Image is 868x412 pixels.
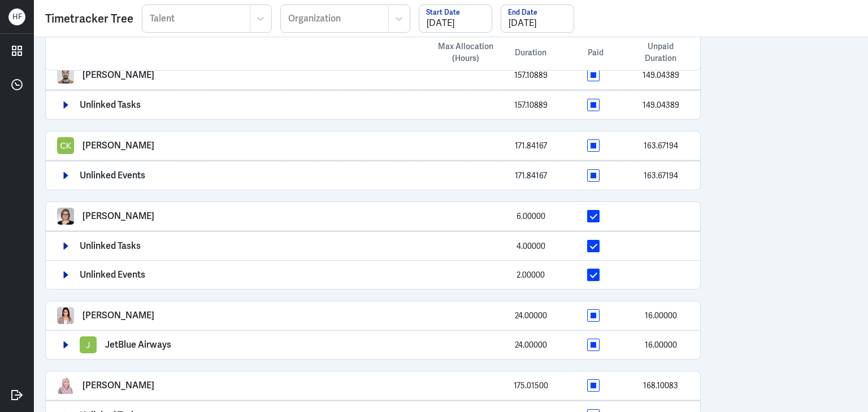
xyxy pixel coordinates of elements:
[80,270,145,280] p: Unlinked Events
[105,340,171,350] p: JetBlue Airways
[8,8,25,25] div: H F
[501,5,574,32] input: End Date
[514,100,548,110] span: 157.10889
[515,47,546,59] span: Duration
[632,41,689,64] span: Unpaid Duration
[83,380,154,391] p: [PERSON_NAME]
[80,336,97,353] img: JetBlue Airways
[83,141,154,151] p: [PERSON_NAME]
[419,5,492,32] input: Start Date
[514,380,548,391] span: 175.01500
[57,208,74,225] img: Robyn Hochstetler
[80,170,145,181] p: Unlinked Events
[429,41,502,64] div: Max Allocation (Hours)
[517,241,545,251] span: 4.00000
[57,137,74,154] img: Charu KANOJIA
[514,70,548,80] span: 157.10889
[645,310,677,321] span: 16.00000
[643,100,679,110] span: 149.04389
[83,211,154,221] p: [PERSON_NAME]
[83,310,154,321] p: [PERSON_NAME]
[644,170,678,181] span: 163.67194
[515,141,547,151] span: 171.84167
[57,67,74,84] img: Marlon Jamera
[559,47,632,59] div: Paid
[83,70,154,80] p: [PERSON_NAME]
[515,310,547,321] span: 24.00000
[643,380,678,391] span: 168.10083
[45,10,133,27] div: Timetracker Tree
[517,211,545,221] span: 6.00000
[80,241,141,251] p: Unlinked Tasks
[80,100,141,110] p: Unlinked Tasks
[643,70,679,80] span: 149.04389
[515,170,547,181] span: 171.84167
[644,141,678,151] span: 163.67194
[645,340,677,350] span: 16.00000
[515,340,547,350] span: 24.00000
[57,307,74,324] img: Armaan Gill
[517,270,545,280] span: 2.00000
[57,377,74,394] img: Ayu Asmala Dewi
